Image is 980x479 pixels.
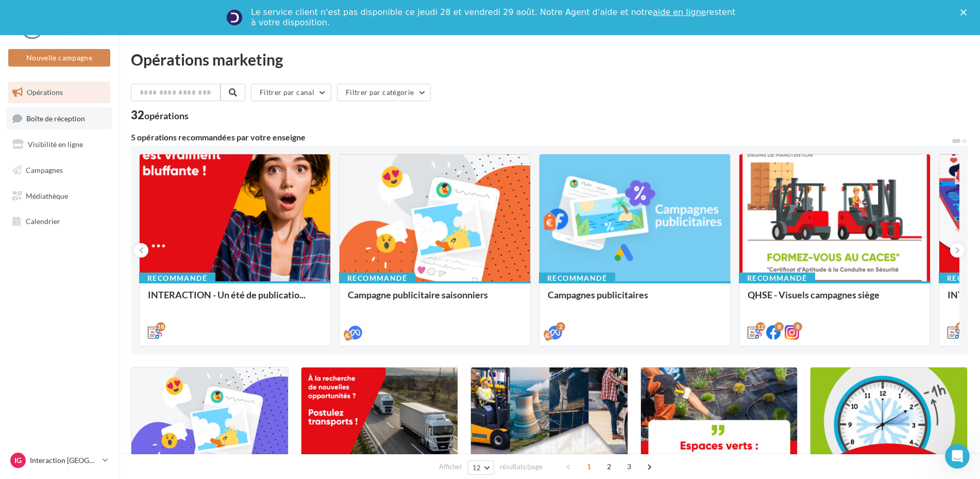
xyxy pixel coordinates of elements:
[131,52,968,67] div: Opérations marketing
[653,7,706,17] a: aide en ligne
[793,322,802,331] div: 8
[28,140,83,149] span: Visibilité en ligne
[226,9,243,26] img: Profile image for Service-Client
[739,273,815,284] div: Recommandé
[6,159,112,181] a: Campagnes
[251,84,331,101] button: Filtrer par canal
[26,166,63,174] span: Campagnes
[131,133,951,141] div: 5 opérations recommandées par votre enseigne
[6,134,112,155] a: Visibilité en ligne
[348,289,488,300] span: Campagne publicitaire saisonniers
[339,273,415,284] div: Recommandé
[251,7,737,28] div: Le service client n'est pas disponible ce jeudi 28 et vendredi 29 août. Notre Agent d'aide et not...
[6,185,112,207] a: Médiathèque
[26,114,85,122] span: Boîte de réception
[601,458,617,475] span: 2
[748,289,880,300] span: QHSE - Visuels campagnes siège
[8,451,110,470] a: IG Interaction [GEOGRAPHIC_DATA]
[960,9,971,15] div: Fermer
[156,322,165,331] div: 18
[144,111,189,120] div: opérations
[581,458,597,475] span: 1
[6,107,112,130] a: Boîte de réception
[548,289,648,300] span: Campagnes publicitaires
[30,455,98,466] p: Interaction [GEOGRAPHIC_DATA]
[621,458,637,475] span: 3
[337,84,431,101] button: Filtrer par catégorie
[556,322,565,331] div: 2
[468,460,494,475] button: 12
[139,273,215,284] div: Recommandé
[27,88,63,97] span: Opérations
[26,217,60,226] span: Calendrier
[774,322,784,331] div: 8
[8,49,110,67] button: Nouvelle campagne
[14,455,22,466] span: IG
[439,462,462,472] span: Afficher
[148,289,306,300] span: INTERACTION - Un été de publicatio...
[131,109,189,121] div: 32
[756,322,765,331] div: 12
[539,273,615,284] div: Recommandé
[956,322,965,331] div: 12
[26,191,68,200] span: Médiathèque
[472,464,481,472] span: 12
[6,82,112,103] a: Opérations
[500,462,543,472] span: résultats/page
[945,444,970,469] iframe: Intercom live chat
[6,211,112,232] a: Calendrier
